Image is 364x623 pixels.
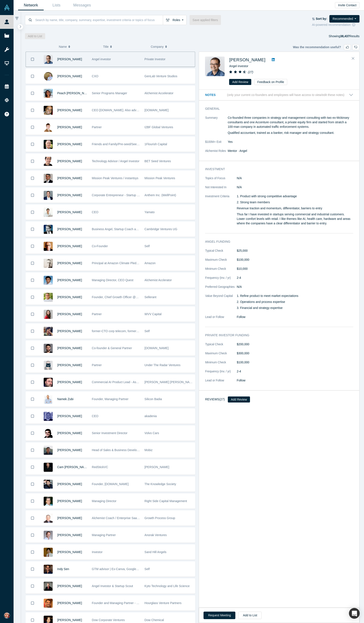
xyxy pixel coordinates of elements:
span: [PERSON_NAME] [57,329,82,333]
p: Revenue traction and momentum, differentiator, barriers to entry [237,206,353,211]
h3: Notes [205,93,226,97]
button: Bookmark [26,494,39,509]
button: Bookmark [26,69,39,84]
img: Navid Nathoo's Profile Image [44,480,53,489]
button: Bookmark [26,528,39,543]
dt: Value Beyond Capital [205,294,237,315]
div: AI-powered recommendation [312,23,359,27]
span: Mobiz [145,448,153,452]
img: Greg Castle's Profile Image [44,531,53,540]
p: 2. Operations and process expertise [237,300,353,304]
input: Search by name, title, company, summary, expertise, investment criteria or topics of focus [35,15,163,25]
a: [PERSON_NAME] [57,244,82,248]
dt: $100M+ Exit [205,140,228,149]
a: Peach [PERSON_NAME] [57,91,91,95]
span: Indy Sen [57,567,69,571]
dt: Typical Check [205,248,237,258]
img: Martin Giese's Profile Image [44,225,53,234]
dt: Preferred Geographies [205,285,237,294]
span: Business Angel, Startup Coach and best-selling author [92,227,165,231]
span: Co-founder & General Partner [92,346,132,350]
button: Feedback on Profile [254,79,287,85]
button: Invite Contact [335,2,359,8]
button: Name [59,42,99,51]
span: Angel investor [229,64,248,68]
span: Head of Sales & Business Development (interim) [92,448,157,452]
span: [PERSON_NAME] [57,414,82,418]
h3: Reviews (27) [205,397,225,402]
a: [PERSON_NAME] [57,125,82,129]
span: Mission Peak Ventures / instantsys [92,176,138,180]
button: Bookmark [26,324,39,339]
a: [PERSON_NAME] [57,159,82,163]
button: Close [350,55,356,62]
button: Bookmark [26,562,39,577]
span: I2BF Global Ventures [145,125,173,129]
span: CEO [92,414,98,418]
span: Founder, [DOMAIN_NAME] [92,482,129,486]
span: [PERSON_NAME] [57,448,82,452]
a: [PERSON_NAME] [57,601,82,605]
img: Boris Livshutz's Profile Image [44,157,53,166]
span: Self [145,567,150,571]
dd: N/A [237,185,353,190]
img: Jeremy Geiger's Profile Image [44,72,53,81]
img: Namek Zubi's Profile Image [44,395,53,404]
img: Christian Busch's Profile Image [44,191,53,200]
span: Dow Chemical [145,618,164,622]
a: [PERSON_NAME] [57,584,82,588]
a: [PERSON_NAME] [57,516,82,520]
span: Name [59,42,67,51]
span: Yamato [145,210,155,214]
p: 3. Financial and strategy expertise [237,306,353,310]
a: [PERSON_NAME] [57,346,82,350]
span: [PERSON_NAME] [57,74,82,78]
a: [PERSON_NAME] [57,533,82,537]
dt: Maximum Check [205,351,237,360]
button: Bookmark [26,579,39,594]
img: Indy Sen's Profile Image [44,565,53,574]
button: Add Review [229,79,251,85]
span: RedStickVC [92,465,108,469]
span: Dow Corporate Ventures [92,618,125,622]
span: Self [145,329,150,333]
button: Bookmark [26,392,39,407]
span: Cambridge Ventures UG [145,227,177,231]
a: [PERSON_NAME] [57,176,82,180]
dd: $300,000 [237,351,353,356]
a: [PERSON_NAME] [57,108,82,112]
button: Request Meeting [204,612,235,619]
button: Bookmark [26,103,39,118]
span: Alchemist Coach / Enterprise SaaS & Ai Subscription Model Thought Leader [92,516,194,520]
span: [PERSON_NAME] [229,57,265,62]
img: Thomas Vogelsong's Profile Image [44,582,53,591]
a: [PERSON_NAME] [57,482,82,486]
span: [PERSON_NAME] [57,363,82,367]
button: Bookmark [26,375,39,390]
button: Bookmark [26,154,39,169]
a: [PERSON_NAME] [57,261,82,265]
span: [PERSON_NAME] [57,295,82,299]
a: [PERSON_NAME] [57,431,82,435]
dt: Minimum Check [205,360,237,369]
img: Alchemist Vault Logo [4,5,10,11]
span: WVV Capital [145,312,162,316]
img: Kenan Rappuchi's Profile Image [44,293,53,302]
button: Bookmark [26,596,39,611]
a: [PERSON_NAME] [57,57,82,61]
a: [PERSON_NAME] [57,550,82,554]
a: [PERSON_NAME] [57,380,82,384]
dd: $10,000 [237,267,353,271]
span: Growth Process Group [145,516,175,520]
span: Volvo Cars [145,431,159,435]
span: Silicon Badia [145,397,162,401]
span: Managing Director [92,499,116,503]
button: Bookmark [26,86,39,101]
